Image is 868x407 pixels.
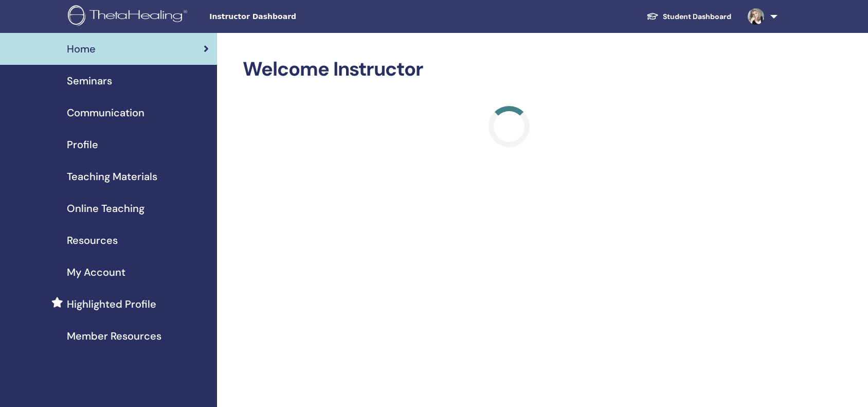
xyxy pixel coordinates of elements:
span: Resources [67,233,118,248]
span: My Account [67,264,125,280]
span: Highlighted Profile [67,296,156,312]
span: Online Teaching [67,201,144,216]
span: Home [67,41,96,57]
span: Instructor Dashboard [209,11,364,22]
span: Teaching Materials [67,169,157,184]
img: graduation-cap-white.svg [646,12,659,21]
a: Student Dashboard [638,7,739,26]
h2: Welcome Instructor [243,58,775,81]
img: default.jpg [748,8,764,25]
span: Seminars [67,73,112,89]
span: Member Resources [67,328,161,344]
img: logo.png [68,5,191,28]
span: Profile [67,137,98,152]
span: Communication [67,105,144,120]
